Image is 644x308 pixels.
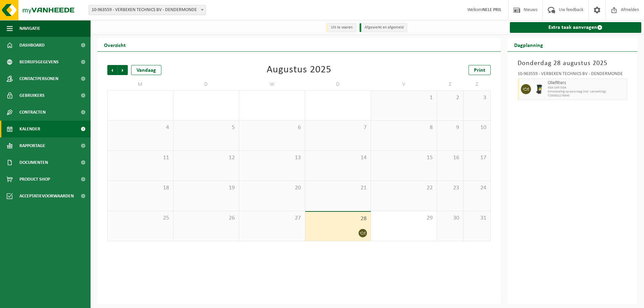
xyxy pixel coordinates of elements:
h2: Dagplanning [507,38,550,51]
span: T250002276945 [548,94,626,98]
span: Contracten [19,104,46,121]
span: 14 [309,154,368,162]
h2: Overzicht [97,38,132,51]
span: Acceptatievoorwaarden [19,188,74,204]
span: Product Shop [19,171,50,188]
li: Afgewerkt en afgemeld [360,23,407,32]
span: Print [474,68,485,73]
span: 10-963559 - VERBEKEN TECHNICS BV - DENDERMONDE [89,5,206,15]
td: M [107,78,173,90]
span: 24 [467,184,487,192]
a: Print [469,65,491,75]
td: D [173,78,239,90]
span: 15 [374,154,433,162]
span: Documenten [19,154,48,171]
span: KGA Colli OGA [548,86,626,90]
span: 6 [243,124,302,131]
span: 18 [111,184,170,192]
span: 30 [440,214,460,222]
span: 19 [177,184,236,192]
li: Uit te voeren [326,23,356,32]
span: 23 [440,184,460,192]
span: 13 [243,154,302,162]
td: Z [437,78,464,90]
span: Dashboard [19,37,45,54]
span: 8 [374,124,433,131]
span: 20 [243,184,302,192]
span: 9 [440,124,460,131]
span: 4 [111,124,170,131]
span: Bedrijfsgegevens [19,54,59,70]
span: Contactpersonen [19,70,58,87]
span: 12 [177,154,236,162]
div: 10-963559 - VERBEKEN TECHNICS BV - DENDERMONDE [518,72,628,78]
div: Augustus 2025 [267,65,331,75]
span: Kalender [19,121,40,137]
span: 25 [111,214,170,222]
span: 5 [177,124,236,131]
span: 21 [309,184,368,192]
span: Navigatie [19,20,40,37]
span: 26 [177,214,236,222]
h3: Donderdag 28 augustus 2025 [518,58,628,68]
span: 28 [309,215,368,223]
div: Vandaag [131,65,161,75]
span: 22 [374,184,433,192]
span: 31 [467,214,487,222]
span: Rapportage [19,137,45,154]
span: 7 [309,124,368,131]
span: 10-963559 - VERBEKEN TECHNICS BV - DENDERMONDE [89,5,206,15]
span: 2 [440,94,460,102]
td: Z [464,78,490,90]
span: 3 [467,94,487,102]
img: WB-0240-HPE-BK-01 [534,84,544,94]
span: 17 [467,154,487,162]
a: Extra taak aanvragen [510,22,642,33]
strong: NELE PRIL [482,7,501,12]
span: Oliefilters [548,80,626,86]
span: Omwisseling op aanvraag (incl. verwerking) [548,90,626,94]
td: W [239,78,305,90]
td: D [305,78,371,90]
span: Volgende [118,65,128,75]
span: 10 [467,124,487,131]
span: Vorige [107,65,117,75]
span: 1 [374,94,433,102]
span: Gebruikers [19,87,45,104]
td: V [371,78,437,90]
span: 29 [374,214,433,222]
span: 11 [111,154,170,162]
span: 27 [243,214,302,222]
span: 16 [440,154,460,162]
